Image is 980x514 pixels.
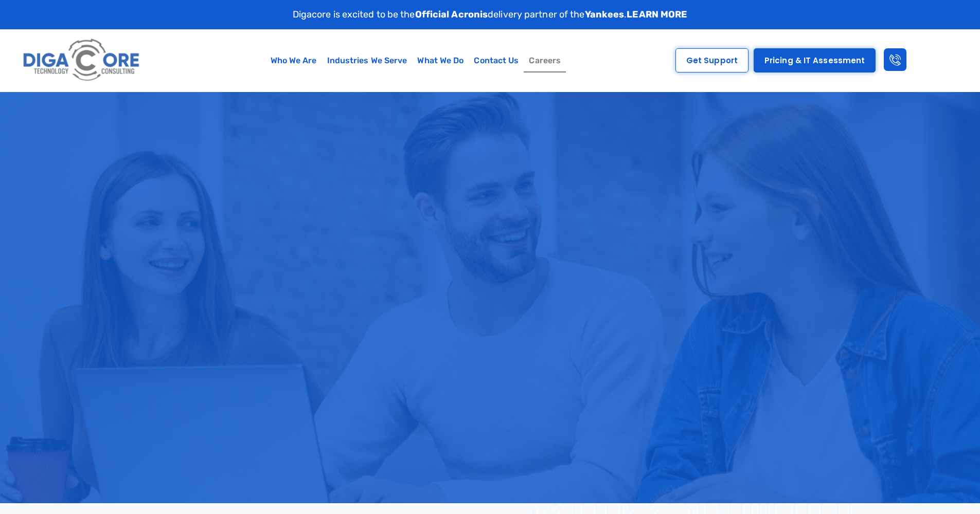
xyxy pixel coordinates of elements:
[20,34,144,86] img: Digacore logo 1
[322,49,413,72] a: Industries We Serve
[627,9,687,20] a: LEARN MORE
[675,48,749,72] a: Get Support
[764,57,865,64] span: Pricing & IT Assessment
[415,9,488,20] strong: Official Acronis
[293,8,688,22] p: Digacore is excited to be the delivery partner of the .
[265,49,322,72] a: Who We Are
[193,49,639,72] nav: Menu
[469,49,524,72] a: Contact Us
[524,49,566,72] a: Careers
[585,9,625,20] strong: Yankees
[412,49,469,72] a: What We Do
[754,48,876,72] a: Pricing & IT Assessment
[686,57,738,64] span: Get Support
